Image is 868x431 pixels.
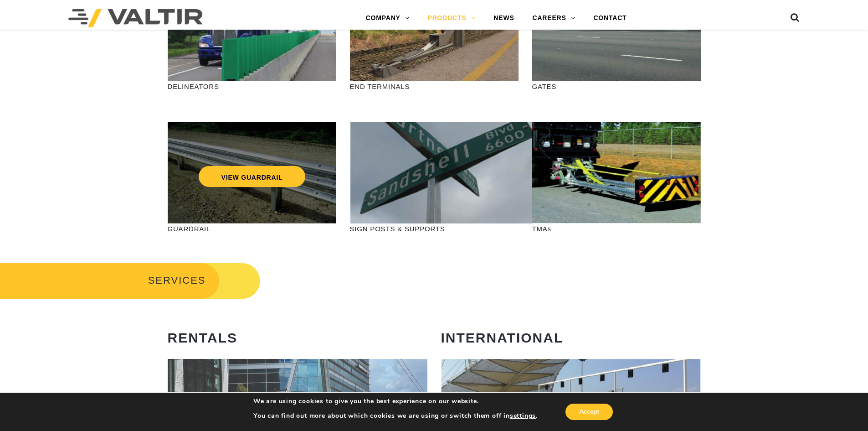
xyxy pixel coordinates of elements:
button: settings [510,412,536,420]
p: GATES [532,81,701,92]
a: CAREERS [524,9,585,27]
p: TMAs [532,223,701,234]
a: CONTACT [584,9,636,27]
a: PRODUCTS [419,9,485,27]
a: NEWS [484,9,523,27]
p: SIGN POSTS & SUPPORTS [350,223,519,234]
p: GUARDRAIL [168,223,336,234]
p: You can find out more about which cookies we are using or switch them off in . [253,412,538,420]
a: COMPANY [357,9,419,27]
p: DELINEATORS [168,81,336,92]
p: We are using cookies to give you the best experience on our website. [253,397,538,405]
strong: RENTALS [168,330,237,345]
p: END TERMINALS [350,81,519,92]
button: Accept [565,404,613,420]
strong: INTERNATIONAL [441,330,564,345]
a: VIEW GUARDRAIL [198,166,305,187]
img: Valtir [68,9,203,27]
